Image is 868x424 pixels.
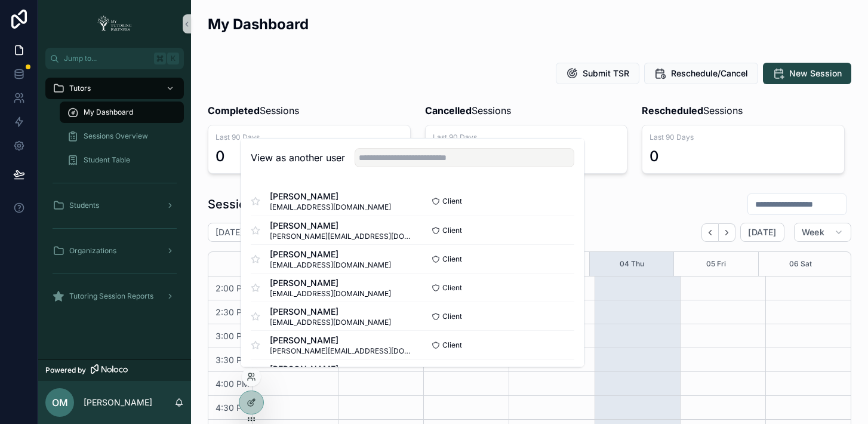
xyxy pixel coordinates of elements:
[706,252,726,276] button: 05 Fri
[270,346,413,356] span: [PERSON_NAME][EMAIL_ADDRESS][DOMAIN_NAME]
[216,147,225,166] div: 0
[45,285,184,307] a: Tutoring Session Reports
[583,67,629,79] span: Submit TSR
[650,133,837,142] span: Last 90 Days
[64,54,149,63] span: Jump to...
[644,63,758,84] button: Reschedule/Cancel
[94,14,136,33] img: App logo
[84,131,148,141] span: Sessions Overview
[270,289,391,299] span: [EMAIL_ADDRESS][DOMAIN_NAME]
[642,105,703,116] strong: Rescheduled
[208,196,314,213] h1: Sessions Calendar
[84,155,130,165] span: Student Table
[425,103,511,118] span: Sessions
[69,84,91,93] span: Tutors
[52,395,68,410] span: OM
[208,103,299,118] span: Sessions
[442,196,462,206] span: Client
[789,67,842,79] span: New Session
[802,227,824,238] span: Week
[208,14,309,34] h2: My Dashboard
[213,355,253,365] span: 3:30 PM
[270,220,413,232] span: [PERSON_NAME]
[719,223,735,242] button: Next
[84,107,133,117] span: My Dashboard
[671,67,748,79] span: Reschedule/Cancel
[216,133,403,142] span: Last 90 Days
[213,307,253,317] span: 2:30 PM
[45,48,184,69] button: Jump to...K
[748,227,776,238] span: [DATE]
[270,260,391,270] span: [EMAIL_ADDRESS][DOMAIN_NAME]
[45,195,184,216] a: Students
[442,226,462,235] span: Client
[270,248,391,260] span: [PERSON_NAME]
[442,254,462,264] span: Client
[213,283,253,293] span: 2:00 PM
[442,283,462,293] span: Client
[425,105,472,116] strong: Cancelled
[60,125,184,147] a: Sessions Overview
[763,63,851,84] button: New Session
[433,133,620,142] span: Last 90 Days
[69,291,153,301] span: Tutoring Session Reports
[701,223,719,242] button: Back
[208,105,260,116] strong: Completed
[270,232,413,241] span: [PERSON_NAME][EMAIL_ADDRESS][DOMAIN_NAME]
[556,63,639,84] button: Submit TSR
[38,69,191,359] div: scrollable content
[620,252,644,276] button: 04 Thu
[270,277,391,289] span: [PERSON_NAME]
[270,191,391,202] span: [PERSON_NAME]
[270,202,391,212] span: [EMAIL_ADDRESS][DOMAIN_NAME]
[740,223,784,242] button: [DATE]
[650,147,659,166] div: 0
[168,54,178,63] span: K
[270,318,391,327] span: [EMAIL_ADDRESS][DOMAIN_NAME]
[45,365,86,375] span: Powered by
[45,78,184,99] a: Tutors
[789,252,812,276] button: 06 Sat
[442,340,462,350] span: Client
[270,363,391,375] span: [PERSON_NAME]
[84,397,152,408] p: [PERSON_NAME]
[642,103,743,118] span: Sessions
[213,403,253,413] span: 4:30 PM
[213,379,253,389] span: 4:00 PM
[45,240,184,262] a: Organizations
[442,312,462,321] span: Client
[69,201,99,210] span: Students
[69,246,116,256] span: Organizations
[270,334,413,346] span: [PERSON_NAME]
[794,223,851,242] button: Week
[38,359,191,381] a: Powered by
[251,150,345,165] h2: View as another user
[60,102,184,123] a: My Dashboard
[270,306,391,318] span: [PERSON_NAME]
[216,226,279,238] h2: [DATE] – [DATE]
[213,331,253,341] span: 3:00 PM
[60,149,184,171] a: Student Table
